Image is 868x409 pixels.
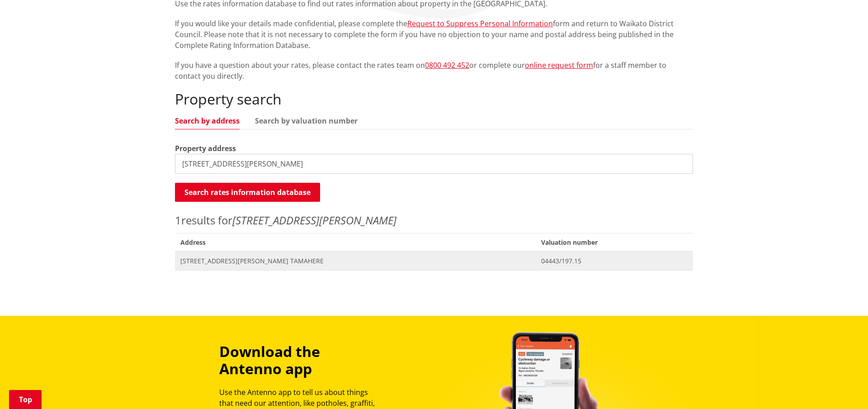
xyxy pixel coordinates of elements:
[9,390,42,409] a: Top
[175,212,693,228] p: results for
[219,343,383,378] h3: Download the Antenno app
[175,18,693,51] p: If you would like your details made confidential, please complete the form and return to Waikato ...
[180,257,530,266] span: [STREET_ADDRESS][PERSON_NAME] TAMAHERE
[541,257,688,266] span: 04443/197.15
[255,117,358,124] a: Search by valuation number
[175,154,693,174] input: e.g. Duke Street NGARUAWAHIA
[175,233,536,252] span: Address
[536,233,693,252] span: Valuation number
[175,90,693,108] h2: Property search
[175,60,693,81] p: If you have a question about your rates, please contact the rates team on or complete our for a s...
[175,143,236,154] label: Property address
[175,183,320,202] button: Search rates information database
[826,371,859,404] iframe: Messenger Launcher
[525,60,593,70] a: online request form
[175,117,240,124] a: Search by address
[175,252,693,270] a: [STREET_ADDRESS][PERSON_NAME] TAMAHERE 04443/197.15
[407,19,553,29] a: Request to Suppress Personal Information
[232,213,396,228] em: [STREET_ADDRESS][PERSON_NAME]
[175,213,181,228] span: 1
[425,60,469,70] a: 0800 492 452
